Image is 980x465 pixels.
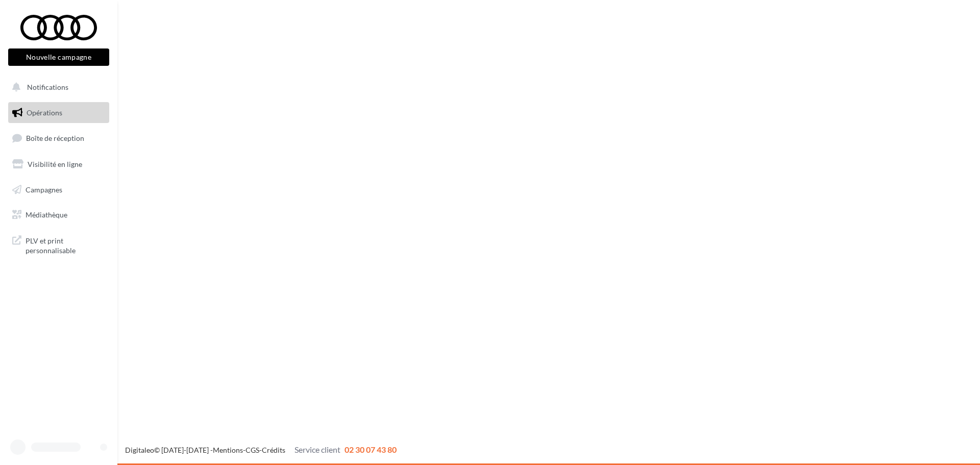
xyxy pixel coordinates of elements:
a: Visibilité en ligne [6,154,111,175]
span: © [DATE]-[DATE] - - - [125,446,397,454]
a: Médiathèque [6,204,111,226]
button: Nouvelle campagne [8,48,109,66]
span: Opérations [27,108,62,117]
span: Visibilité en ligne [28,160,82,168]
a: PLV et print personnalisable [6,230,111,260]
a: Campagnes [6,179,111,201]
a: Digitaleo [125,446,154,454]
span: 02 30 07 43 80 [345,445,397,454]
a: Opérations [6,102,111,124]
span: Service client [295,445,340,454]
span: Notifications [27,83,68,91]
button: Notifications [6,77,107,98]
span: Campagnes [26,185,62,193]
a: Mentions [213,446,243,454]
a: CGS [246,446,259,454]
span: PLV et print personnalisable [26,234,105,256]
span: Boîte de réception [26,134,84,142]
span: Médiathèque [26,210,67,219]
a: Boîte de réception [6,127,111,149]
a: Crédits [262,446,285,454]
